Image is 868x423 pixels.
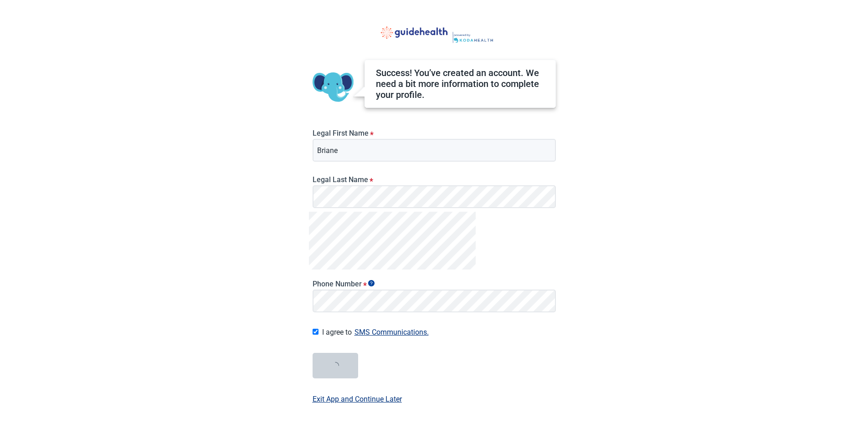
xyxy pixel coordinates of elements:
[330,361,340,371] span: loading
[313,280,556,288] label: Phone Number
[313,67,354,108] img: Koda Elephant
[313,393,402,423] button: Exit App and Continue Later
[313,393,402,405] label: Exit App and Continue Later
[313,175,556,184] label: Legal Last Name
[361,20,507,43] img: Koda Health
[313,129,556,138] label: Legal First Name
[352,326,431,338] button: I agree to
[322,326,556,338] label: I agree to
[368,280,375,286] span: Show tooltip
[376,67,544,100] div: Success! You’ve created an account. We need a bit more information to complete your profile.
